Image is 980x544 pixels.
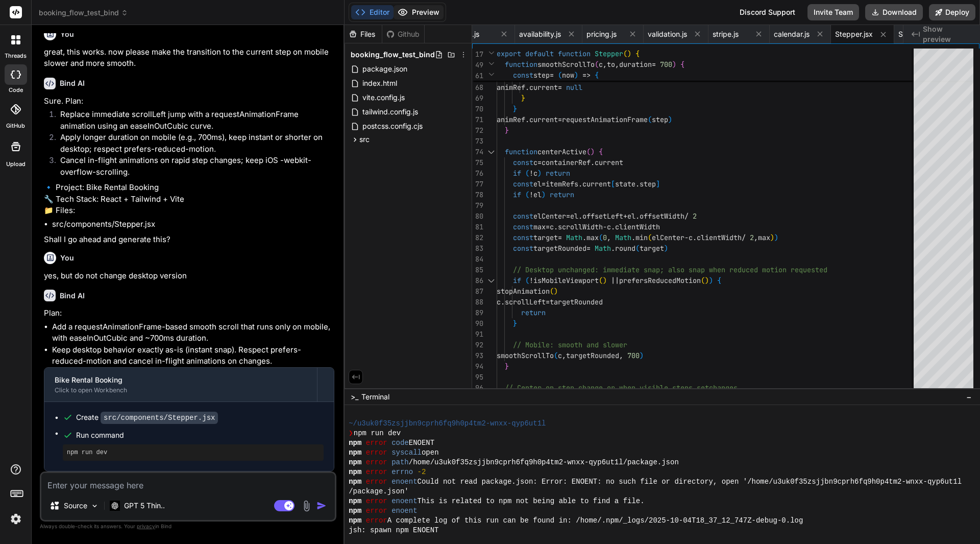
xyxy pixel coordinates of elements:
button: Deploy [929,4,975,20]
span: targetRounded [550,297,603,306]
span: const [513,233,533,242]
span: /home/u3uk0f35zsjjbn9cprh6fq9h0p4tm2-wnxx-qyp6ut1l/package.json [409,458,679,467]
span: // Center on step change or when visible steps set [505,383,709,392]
span: null [566,83,582,92]
span: ) [774,233,778,242]
span: ) [537,169,542,178]
span: 49 [472,60,483,70]
span: ( [701,276,705,285]
span: index.html [361,77,398,89]
span: current [529,115,558,124]
span: / [684,211,689,221]
span: requestAnimationFrame [562,115,648,124]
span: -2 [418,467,426,477]
span: ) [554,287,558,296]
span: } [505,362,509,371]
span: SummarySidebar.jsx [898,29,967,39]
div: 80 [472,211,483,222]
div: 91 [472,329,483,340]
div: Click to open Workbench [55,386,307,394]
span: state [615,179,635,188]
div: Files [345,29,382,39]
span: c [533,158,537,167]
span: c [558,351,562,360]
span: npm run dev [354,429,401,438]
span: npm [349,438,361,448]
span: // Mobile: smooth and slower [513,340,627,349]
span: scrollLeft [505,297,546,306]
span: npm [349,448,361,458]
span: ) [668,115,672,124]
span: npm [349,496,361,506]
span: . [591,158,595,167]
div: Click to collapse the range. [484,147,498,157]
span: round [615,244,635,253]
label: code [9,86,23,94]
span: . [635,179,640,188]
span: 700 [627,351,640,360]
p: yes, but do not change desktop version [44,270,334,282]
div: Github [382,29,424,39]
span: - [684,233,689,242]
span: , [615,60,619,69]
span: npm [349,467,361,477]
span: 700 [660,60,672,69]
span: enoent [391,477,417,487]
span: ) [770,233,774,242]
span: . [611,222,615,231]
span: ) [591,147,595,156]
span: ( [623,49,627,58]
span: el [627,211,635,221]
span: This is related to npm not being able to find a file. [418,496,645,506]
span: ) [664,244,668,253]
div: Bike Rental Booking [55,375,307,385]
div: 88 [472,297,483,308]
li: Cancel in-flight animations on rapid step changes; keep iOS -webkit-overflow-scrolling. [52,155,334,178]
div: 74 [472,147,483,157]
label: threads [5,52,27,60]
span: npm [349,516,361,526]
span: } [521,93,525,103]
span: syscall [391,448,422,458]
span: if [513,169,521,178]
span: = [537,158,542,167]
pre: npm run dev [67,448,320,457]
span: const [513,70,533,80]
span: . [693,233,697,242]
span: export [497,49,521,58]
span: c [607,222,611,231]
span: || [611,276,619,285]
span: Show preview [923,24,972,44]
span: error [366,496,387,506]
span: min [635,233,648,242]
h6: You [60,253,74,263]
h6: You [60,29,74,39]
span: if [513,190,521,199]
span: max [586,233,599,242]
img: icon [316,501,327,511]
span: . [554,222,558,231]
span: ( [558,70,562,80]
span: { [599,147,603,156]
span: - [603,222,607,231]
span: , [754,233,758,242]
span: ( [648,115,652,124]
span: npm [349,477,361,487]
span: } [513,104,517,113]
span: , [562,351,566,360]
span: availability.js [519,29,561,39]
span: Math [615,233,631,242]
span: clientWidth [697,233,742,242]
span: . [578,211,582,221]
div: 95 [472,372,483,383]
span: = [546,222,550,231]
span: ! [529,276,533,285]
span: validation.js [648,29,687,39]
span: scrollWidth [558,222,603,231]
div: 94 [472,361,483,372]
div: 85 [472,265,483,275]
span: function [505,60,537,69]
span: current [595,158,623,167]
span: 61 [472,70,483,81]
span: offsetLeft [582,211,623,221]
